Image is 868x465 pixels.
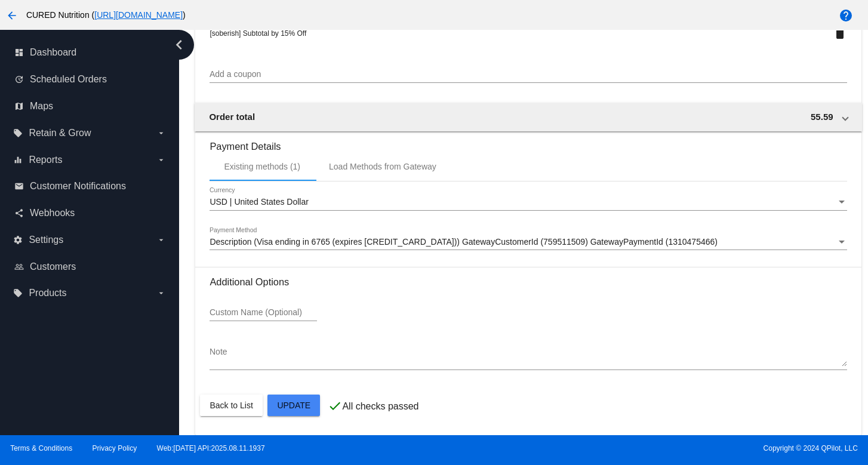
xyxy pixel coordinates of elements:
[200,395,262,416] button: Back to List
[29,288,66,298] span: Products
[14,43,166,62] a: dashboard Dashboard
[13,235,23,245] i: settings
[156,155,166,165] i: arrow_drop_down
[210,198,847,207] mat-select: Currency
[156,128,166,138] i: arrow_drop_down
[444,444,858,452] span: Copyright © 2024 QPilot, LLC
[14,101,24,111] i: map
[210,276,847,288] h3: Additional Options
[210,401,253,410] span: Back to List
[30,261,76,272] span: Customers
[210,237,718,247] span: Description (Visa ending in 6765 (expires [CREDIT_CARD_DATA])) GatewayCustomerId (759511509) Gate...
[210,29,306,38] span: [soberish] Subtotal by 15% Off
[14,181,24,191] i: email
[277,401,310,410] span: Update
[30,74,107,85] span: Scheduled Orders
[13,288,23,298] i: local_offer
[14,257,166,276] a: people_outline Customers
[29,128,91,138] span: Retain & Grow
[328,399,342,413] mat-icon: check
[210,238,847,247] mat-select: Payment Method
[14,70,166,89] a: update Scheduled Orders
[210,197,308,207] span: USD | United States Dollar
[267,395,320,416] button: Update
[156,235,166,245] i: arrow_drop_down
[170,35,189,54] i: chevron_left
[26,10,186,20] span: CURED Nutrition ( )
[13,155,23,165] i: equalizer
[30,101,53,112] span: Maps
[14,204,166,223] a: share Webhooks
[93,444,137,452] a: Privacy Policy
[29,235,63,245] span: Settings
[30,181,126,192] span: Customer Notifications
[14,48,24,57] i: dashboard
[14,75,24,84] i: update
[157,444,265,452] a: Web:[DATE] API:2025.08.11.1937
[811,112,833,122] span: 55.59
[30,208,75,218] span: Webhooks
[329,162,436,171] div: Load Methods from Gateway
[5,8,19,23] mat-icon: arrow_back
[14,97,166,116] a: map Maps
[14,177,166,196] a: email Customer Notifications
[210,70,847,79] input: Add a coupon
[30,47,76,58] span: Dashboard
[224,162,300,171] div: Existing methods (1)
[14,262,24,272] i: people_outline
[210,308,317,318] input: Custom Name (Optional)
[209,112,255,122] span: Order total
[210,132,847,152] h3: Payment Details
[94,10,183,20] a: [URL][DOMAIN_NAME]
[13,128,23,138] i: local_offer
[195,103,861,131] mat-expansion-panel-header: Order total 55.59
[10,444,72,452] a: Terms & Conditions
[156,288,166,298] i: arrow_drop_down
[29,155,62,165] span: Reports
[342,401,418,412] p: All checks passed
[833,26,847,41] mat-icon: delete
[839,8,853,23] mat-icon: help
[14,208,24,218] i: share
